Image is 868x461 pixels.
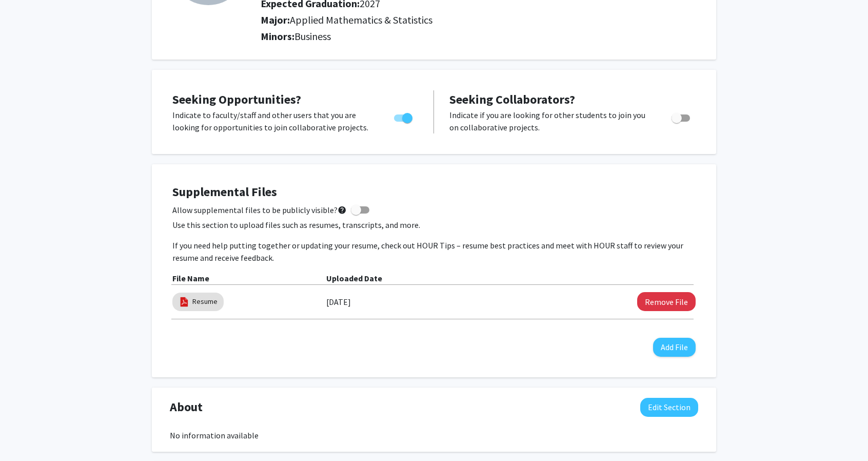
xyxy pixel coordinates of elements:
[192,296,218,307] a: Resume
[172,239,696,264] p: If you need help putting together or updating your resume, check out HOUR Tips – resume best prac...
[261,30,698,43] h2: Minors:
[170,429,698,441] div: No information available
[667,109,696,124] div: Toggle
[8,415,44,453] iframe: Chat
[172,273,209,283] b: File Name
[637,292,696,311] button: Remove Resume File
[172,204,347,216] span: Allow supplemental files to be publicly visible?
[449,91,575,107] span: Seeking Collaborators?
[326,293,351,311] label: [DATE]
[390,109,418,124] div: Toggle
[338,204,347,216] mat-icon: help
[640,398,698,417] button: Edit About
[172,109,374,133] p: Indicate to faculty/staff and other users that you are looking for opportunities to join collabor...
[290,13,432,26] span: Applied Mathematics & Statistics
[449,109,652,133] p: Indicate if you are looking for other students to join you on collaborative projects.
[172,185,696,200] h4: Supplemental Files
[172,219,696,231] p: Use this section to upload files such as resumes, transcripts, and more.
[294,30,331,43] span: Business
[172,91,301,107] span: Seeking Opportunities?
[179,296,190,308] img: pdf_icon.png
[653,338,696,357] button: Add File
[326,273,382,283] b: Uploaded Date
[261,14,698,26] h2: Major:
[170,398,203,416] span: About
